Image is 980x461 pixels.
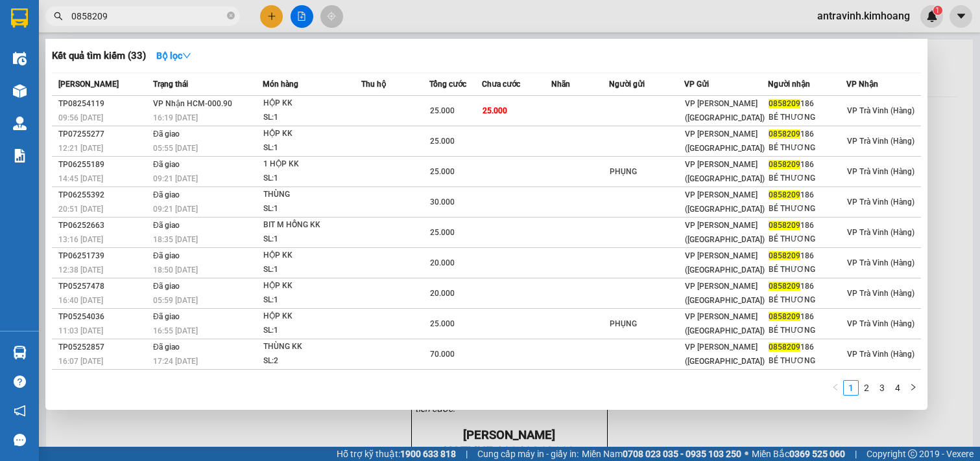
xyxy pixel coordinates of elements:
span: VP Trà Vinh (Hàng) [847,350,914,359]
div: HỘP KK [263,249,361,263]
div: TP07255277 [58,128,149,141]
span: VP Trà Vinh (Hàng) [847,106,914,115]
li: Next Page [905,380,921,396]
span: VP [PERSON_NAME] ([GEOGRAPHIC_DATA]) [685,129,765,153]
span: 0858209 [769,221,800,230]
span: VP Trà Vinh (Hàng) [847,167,914,176]
div: 186 [769,310,846,324]
div: 186 [769,280,846,293]
span: 05:59 [DATE] [153,296,198,305]
li: 4 [890,380,905,396]
span: Món hàng [263,80,298,89]
div: TP08254119 [58,97,149,111]
div: SL: 1 [263,324,361,338]
span: 0858209 [769,282,800,291]
div: TP05254036 [58,310,149,324]
span: VP [PERSON_NAME] ([GEOGRAPHIC_DATA]) [685,190,765,214]
span: Đã giao [153,190,180,199]
span: Người nhận [768,80,810,89]
button: right [905,380,921,396]
div: 1 HỘP KK [263,157,361,172]
span: 20.000 [430,258,455,267]
li: 2 [859,380,874,396]
span: VP [PERSON_NAME] ([GEOGRAPHIC_DATA]) [685,221,765,244]
div: BÉ THƯƠNG [769,263,846,276]
span: notification [14,405,26,417]
div: HỘP KK [263,370,361,385]
span: VP Trà Vinh (Hàng) [847,228,914,237]
span: 11:03 [DATE] [58,326,103,335]
span: VP [PERSON_NAME] ([GEOGRAPHIC_DATA]) [685,343,765,366]
a: 1 [844,381,858,395]
div: TP06251739 [58,249,149,263]
span: Đã giao [153,129,180,139]
span: 0858209 [769,251,800,260]
img: warehouse-icon [13,117,27,130]
span: 25.000 [430,106,455,115]
span: VP [PERSON_NAME] ([GEOGRAPHIC_DATA]) [685,160,765,183]
span: left [831,383,839,391]
span: 0858209 [769,343,800,352]
span: Đã giao [153,312,180,321]
span: VP Nhận HCM-000.90 [153,99,232,108]
span: 09:56 [DATE] [58,113,103,122]
span: right [909,383,917,391]
div: 186 [769,249,846,263]
strong: Bộ lọc [156,51,191,61]
span: 09:21 [DATE] [153,174,198,183]
span: 25.000 [430,319,455,328]
div: SL: 1 [263,293,361,308]
div: TP06255392 [58,188,149,202]
span: 09:21 [DATE] [153,205,198,214]
span: VP [PERSON_NAME] ([GEOGRAPHIC_DATA]) [685,312,765,335]
span: 20.000 [430,289,455,298]
span: 25.000 [430,137,455,146]
div: HỘP KK [263,96,361,111]
span: VP Trà Vinh (Hàng) [847,137,914,146]
div: 186 [769,97,846,111]
span: 0858209 [769,190,800,199]
div: SL: 1 [263,232,361,247]
h3: Kết quả tìm kiếm ( 33 ) [52,49,146,63]
span: Đã giao [153,282,180,291]
button: left [828,380,843,396]
div: BÉ THƯƠNG [769,293,846,307]
div: PHỤNG [610,317,684,331]
span: Người gửi [609,80,645,89]
span: VP [PERSON_NAME] ([GEOGRAPHIC_DATA]) [685,251,765,275]
div: SL: 1 [263,111,361,125]
div: THÙNG KK [263,340,361,354]
span: 0858209 [769,99,800,108]
div: HỘP KK [263,309,361,324]
span: 05:55 [DATE] [153,144,198,153]
span: [PERSON_NAME] [58,80,119,89]
span: VP Nhận [846,80,878,89]
span: VP Trà Vinh (Hàng) [847,197,914,207]
span: 25.000 [430,228,455,237]
span: 0858209 [769,129,800,139]
a: 4 [890,381,905,395]
span: 0858209 [769,312,800,321]
div: BÉ THƯƠNG [769,172,846,185]
div: 186 [769,158,846,172]
span: 14:45 [DATE] [58,174,103,183]
div: BÉ THƯƠNG [769,324,846,337]
span: 17:24 [DATE] [153,357,198,366]
span: Đã giao [153,160,180,169]
span: 13:16 [DATE] [58,235,103,244]
span: Chưa cước [482,80,520,89]
span: VP Gửi [684,80,709,89]
span: Nhãn [551,80,570,89]
button: Bộ lọcdown [146,45,202,66]
div: BÉ THƯƠNG [769,141,846,155]
input: Tìm tên, số ĐT hoặc mã đơn [71,9,224,23]
span: 0858209 [769,160,800,169]
div: BÉ THƯƠNG [769,232,846,246]
span: 30.000 [430,197,455,207]
div: HỘP KK [263,127,361,141]
div: TP05252439 [58,371,149,385]
li: Previous Page [828,380,843,396]
div: 186 [769,219,846,232]
img: warehouse-icon [13,52,27,65]
span: Trạng thái [153,80,188,89]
